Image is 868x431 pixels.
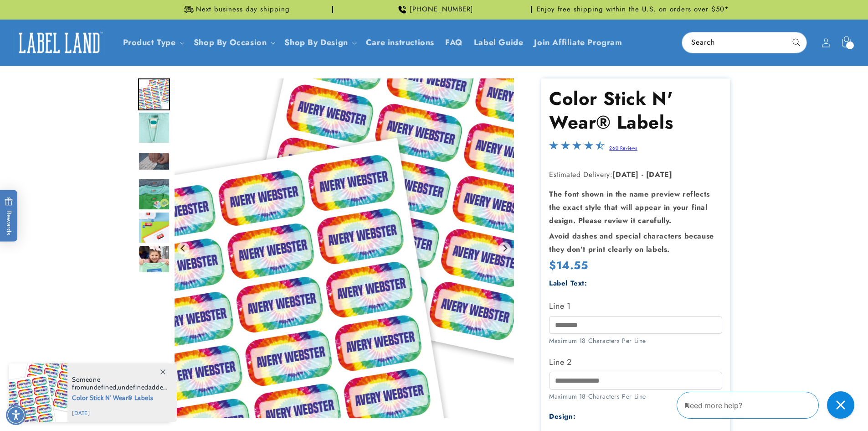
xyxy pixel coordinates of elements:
[194,37,267,48] span: Shop By Occasion
[177,242,190,254] button: Go to last slide
[138,112,170,144] img: Pink stripes design stick on clothing label on the care tag of a sweatshirt
[138,212,170,244] img: Color Stick N' Wear® Labels - Label Land
[445,37,463,48] span: FAQ
[849,42,851,49] span: 1
[279,32,360,53] summary: Shop By Design
[677,388,859,422] iframe: Gorgias Floating Chat
[468,32,529,53] a: Label Guide
[123,36,176,48] a: Product Type
[549,189,710,226] strong: The font shown in the name preview reflects the exact style that will appear in your final design...
[138,212,170,244] div: Go to slide 5
[138,145,170,177] div: Go to slide 3
[360,32,440,53] a: Care instructions
[549,143,605,154] span: 4.5-star overall rating
[549,168,722,182] p: Estimated Delivery:
[549,231,714,254] strong: Avoid dashes and special characters because they don’t print clearly on labels.
[366,37,434,48] span: Care instructions
[609,145,637,151] a: 260 Reviews - open in a new tab
[138,78,170,110] img: Color Stick N' Wear® Labels - Label Land
[138,178,170,210] img: Color Stick N' Wear® Labels - Label Land
[786,32,806,52] button: Search
[549,355,722,369] label: Line 2
[118,383,148,391] span: undefined
[6,405,26,425] div: Accessibility Menu
[72,409,167,417] span: [DATE]
[86,383,116,391] span: undefined
[138,78,170,110] div: Go to slide 1
[549,257,588,273] span: $14.55
[549,299,722,313] label: Line 1
[474,37,524,48] span: Label Guide
[549,392,722,401] div: Maximum 18 Characters Per Line
[5,197,13,235] span: Rewards
[549,411,575,421] label: Design:
[410,5,473,14] span: [PHONE_NUMBER]
[549,278,587,288] label: Label Text:
[138,112,170,144] div: Go to slide 2
[612,169,639,180] strong: [DATE]
[175,78,514,418] img: Color Stick N' Wear® Labels - Label Land
[284,36,348,48] a: Shop By Design
[549,87,722,134] h1: Color Stick N' Wear® Labels
[10,25,108,60] a: Label Land
[72,376,167,391] span: Someone from , added this product to their cart.
[549,336,722,346] div: Maximum 18 Characters Per Line
[440,32,468,53] a: FAQ
[118,32,188,53] summary: Product Type
[498,242,511,254] button: Next slide
[537,5,729,14] span: Enjoy free shipping within the U.S. on orders over $50*
[529,32,627,53] a: Join Affiliate Program
[14,29,105,57] img: Label Land
[188,32,279,53] summary: Shop By Occasion
[534,37,622,48] span: Join Affiliate Program
[646,169,673,180] strong: [DATE]
[72,391,167,403] span: Color Stick N' Wear® Labels
[138,178,170,210] div: Go to slide 4
[138,245,170,277] div: Go to slide 6
[138,245,170,277] img: Color Stick N' Wear® Labels - Label Land
[642,169,644,180] strong: -
[196,5,290,14] span: Next business day shipping
[138,152,170,171] img: null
